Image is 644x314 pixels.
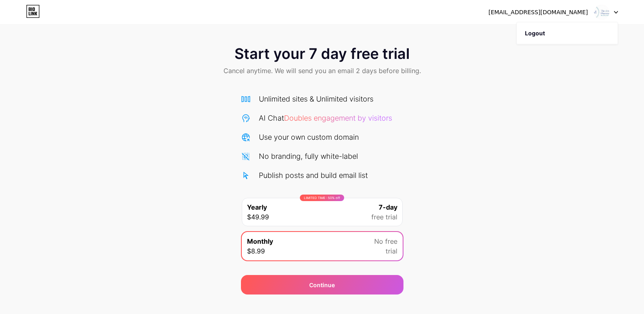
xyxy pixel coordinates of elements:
[517,22,618,44] li: Logout
[371,212,397,222] span: free trial
[309,281,335,289] span: Continue
[234,45,410,62] span: Start your 7 day free trial
[259,113,392,123] div: AI Chat
[247,202,267,212] span: Yearly
[259,93,373,104] div: Unlimited sites & Unlimited visitors
[247,236,273,246] span: Monthly
[379,202,397,212] span: 7-day
[374,236,397,246] span: No free
[259,170,368,181] div: Publish posts and build email list
[284,114,392,122] span: Doubles engagement by visitors
[300,195,344,201] div: LIMITED TIME : 50% off
[488,8,588,17] div: [EMAIL_ADDRESS][DOMAIN_NAME]
[594,4,609,20] img: hlmmedical
[223,66,421,76] span: Cancel anytime. We will send you an email 2 days before billing.
[247,212,269,222] span: $49.99
[259,151,358,162] div: No branding, fully white-label
[259,132,359,143] div: Use your own custom domain
[247,246,265,256] span: $8.99
[386,246,397,256] span: trial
